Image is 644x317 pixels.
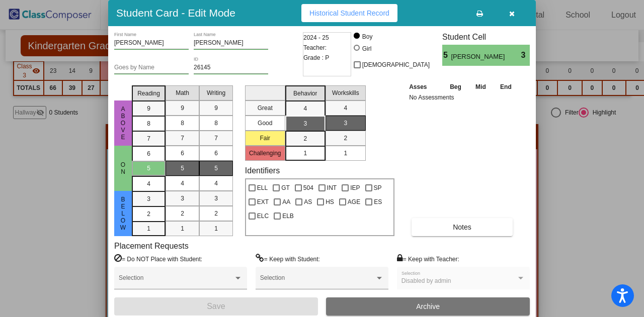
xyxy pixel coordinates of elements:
[374,196,382,208] span: ES
[362,59,430,71] span: [DEMOGRAPHIC_DATA]
[350,182,360,194] span: IEP
[257,182,268,194] span: ELL
[309,9,389,17] span: Historical Student Record
[114,64,189,71] input: goes by name
[407,81,443,92] th: Asses
[114,297,318,315] button: Save
[362,32,373,41] div: Boy
[332,88,359,97] span: Workskills
[256,254,320,264] label: = Keep with Student:
[116,7,235,19] h3: Student Card - Edit Mode
[443,81,469,92] th: Beg
[493,81,519,92] th: End
[147,164,150,173] span: 5
[442,32,530,42] h3: Student Cell
[257,210,269,222] span: ELC
[181,164,184,173] span: 5
[303,43,327,53] span: Teacher:
[442,49,451,61] span: 5
[207,88,225,97] span: Writing
[214,149,218,158] span: 6
[147,179,150,188] span: 4
[147,194,150,203] span: 3
[303,104,307,113] span: 4
[119,161,128,175] span: on
[416,302,440,310] span: Archive
[147,134,150,143] span: 7
[181,103,184,113] span: 9
[407,92,519,102] td: No Assessments
[303,33,329,43] span: 2024 - 25
[214,224,218,233] span: 1
[137,89,160,98] span: Reading
[303,149,307,158] span: 1
[214,119,218,128] span: 8
[147,209,150,219] span: 2
[468,81,493,92] th: Mid
[348,196,360,208] span: AGE
[214,164,218,173] span: 5
[194,64,268,71] input: Enter ID
[303,134,307,143] span: 2
[282,196,290,208] span: AA
[214,194,218,203] span: 3
[303,119,307,128] span: 3
[147,104,150,113] span: 9
[181,119,184,128] span: 8
[245,166,280,175] label: Identifiers
[451,52,507,62] span: [PERSON_NAME]
[214,134,218,143] span: 7
[303,53,329,63] span: Grade : P
[282,210,294,222] span: ELB
[397,254,459,264] label: = Keep with Teacher:
[214,209,218,218] span: 2
[181,179,184,188] span: 4
[214,179,218,188] span: 4
[207,302,225,310] span: Save
[326,297,530,315] button: Archive
[303,182,313,194] span: 504
[181,149,184,158] span: 6
[181,194,184,203] span: 3
[301,4,397,22] button: Historical Student Record
[257,196,269,208] span: EXT
[453,223,471,231] span: Notes
[119,196,128,231] span: below
[114,241,189,251] label: Placement Requests
[147,119,150,128] span: 8
[327,182,337,194] span: INT
[147,224,150,233] span: 1
[344,103,347,113] span: 4
[326,196,334,208] span: HS
[401,277,451,284] span: Disabled by admin
[176,88,189,97] span: Math
[293,89,317,98] span: Behavior
[181,224,184,233] span: 1
[344,134,347,143] span: 2
[362,44,372,53] div: Girl
[521,49,530,61] span: 3
[374,182,382,194] span: SP
[344,149,347,158] span: 1
[147,149,150,158] span: 6
[181,134,184,143] span: 7
[412,218,513,236] button: Notes
[304,196,312,208] span: AS
[281,182,290,194] span: GT
[181,209,184,218] span: 2
[214,103,218,113] span: 9
[344,119,347,128] span: 3
[119,105,128,141] span: ABove
[114,254,202,264] label: = Do NOT Place with Student:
